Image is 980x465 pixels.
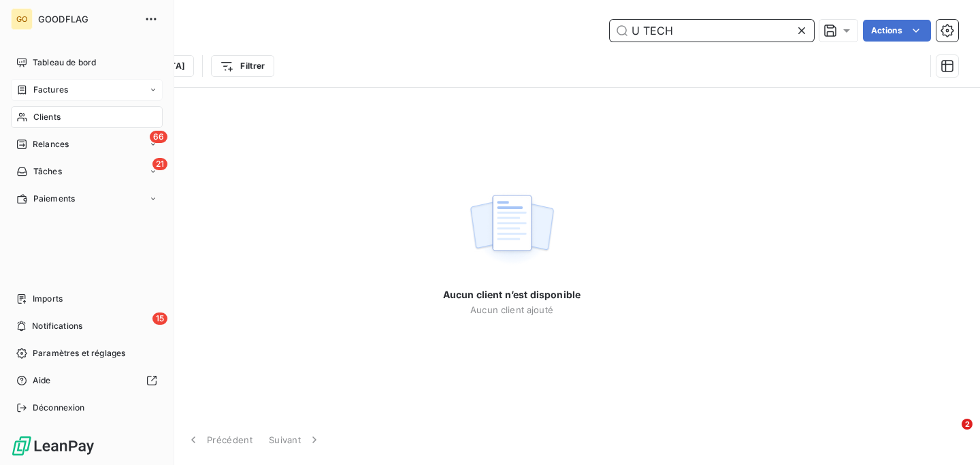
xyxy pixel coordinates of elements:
[11,435,95,457] img: Logo LeanPay
[11,8,33,30] div: GO
[11,370,163,391] a: Aide
[33,374,51,387] span: Aide
[33,138,69,150] span: Relances
[33,193,75,205] span: Paiements
[33,84,68,96] span: Factures
[261,426,329,454] button: Suivant
[150,131,167,143] span: 66
[38,14,136,25] span: GOODFLAG
[33,293,63,305] span: Imports
[152,312,167,325] span: 15
[152,158,167,170] span: 21
[211,55,274,77] button: Filtrer
[178,426,261,454] button: Précédent
[33,111,61,123] span: Clients
[33,402,85,414] span: Déconnexion
[443,288,581,302] span: Aucun client n’est disponible
[33,165,62,178] span: Tâches
[470,304,553,315] span: Aucun client ajouté
[863,20,931,42] button: Actions
[610,20,814,42] input: Rechercher
[934,419,966,451] iframe: Intercom live chat
[33,57,96,69] span: Tableau de bord
[468,187,555,272] img: empty state
[32,320,82,332] span: Notifications
[962,419,973,430] span: 2
[33,347,125,359] span: Paramètres et réglages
